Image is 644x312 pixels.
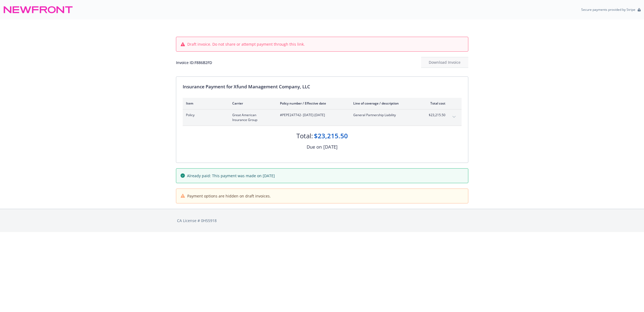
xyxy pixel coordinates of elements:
span: General Partnership Liability [353,113,417,118]
span: Great American Insurance Group [232,113,271,122]
div: Carrier [232,101,271,106]
div: Download Invoice [421,57,468,68]
span: #PEPE247742 - [DATE]-[DATE] [280,113,345,118]
div: Total: [296,131,313,140]
div: $23,215.50 [314,131,348,140]
div: Total cost [425,101,445,106]
div: Policy number / Effective date [280,101,345,106]
span: Payment options are hidden on draft invoices. [187,193,271,199]
div: Due on [307,143,322,150]
button: expand content [450,113,458,121]
span: Draft invoice. Do not share or attempt payment through this link. [187,41,305,47]
div: [DATE] [323,143,338,150]
div: CA License # 0H55918 [177,218,467,223]
div: PolicyGreat American Insurance Group#PEPE247742- [DATE]-[DATE]General Partnership Liability$23,21... [183,109,462,126]
span: Already paid: This payment was made on [DATE] [187,173,275,179]
p: Secure payments provided by Stripe [581,7,635,12]
div: Item [186,101,224,106]
span: Policy [186,113,224,118]
div: Insurance Payment for Xfund Management Company, LLC [183,83,462,90]
div: Line of coverage / description [353,101,417,106]
button: Download Invoice [421,57,468,68]
span: $23,215.50 [425,113,445,118]
div: Invoice ID: F886B2FD [176,60,212,65]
